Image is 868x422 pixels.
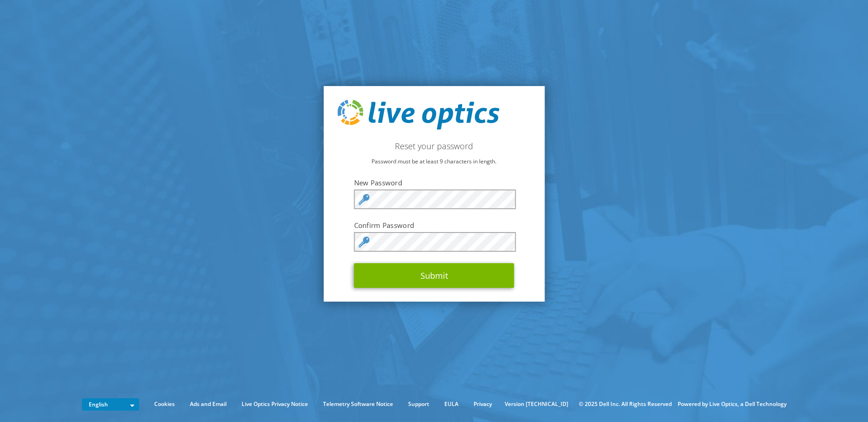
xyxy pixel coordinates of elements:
[235,399,315,409] a: Live Optics Privacy Notice
[337,100,499,130] img: live_optics_svg.svg
[183,399,233,409] a: Ads and Email
[437,399,465,409] a: EULA
[354,263,514,288] button: Submit
[354,221,514,230] label: Confirm Password
[574,399,676,409] li: © 2025 Dell Inc. All Rights Reserved
[467,399,499,409] a: Privacy
[337,141,531,151] h2: Reset your password
[500,399,573,409] li: Version [TECHNICAL_ID]
[401,399,436,409] a: Support
[678,399,787,409] li: Powered by Live Optics, a Dell Technology
[354,178,514,187] label: New Password
[337,157,531,167] p: Password must be at least 9 characters in length.
[316,399,400,409] a: Telemetry Software Notice
[147,399,182,409] a: Cookies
